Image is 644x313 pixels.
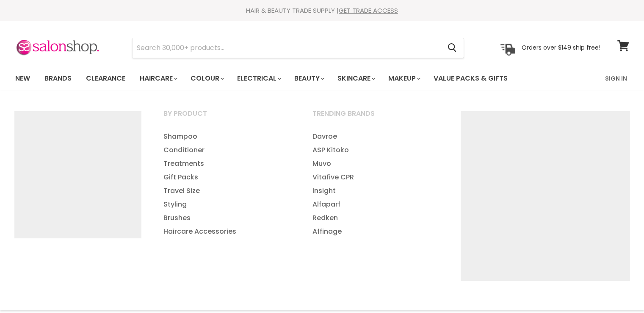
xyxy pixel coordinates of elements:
[184,70,229,87] a: Colour
[302,130,449,238] ul: Main menu
[153,198,300,211] a: Styling
[132,38,464,58] form: Product
[9,66,557,91] ul: Main menu
[522,44,600,51] p: Orders over $149 ship free!
[133,70,182,87] a: Haircare
[153,130,300,143] a: Shampoo
[302,225,449,238] a: Affinage
[302,143,449,157] a: ASP Kitoko
[600,70,632,87] a: Sign In
[302,198,449,211] a: Alfaparf
[288,70,329,87] a: Beauty
[153,211,300,225] a: Brushes
[9,70,36,87] a: New
[153,130,300,238] ul: Main menu
[38,70,78,87] a: Brands
[302,170,449,184] a: Vitafive CPR
[331,70,380,87] a: Skincare
[302,211,449,225] a: Redken
[302,184,449,198] a: Insight
[302,157,449,170] a: Muvo
[5,6,640,15] div: HAIR & BEAUTY TRADE SUPPLY |
[339,6,398,15] a: GET TRADE ACCESS
[153,225,300,238] a: Haircare Accessories
[133,38,441,58] input: Search
[427,70,514,87] a: Value Packs & Gifts
[382,70,426,87] a: Makeup
[153,107,300,128] a: By Product
[302,130,449,143] a: Davroe
[153,184,300,198] a: Travel Size
[80,70,132,87] a: Clearance
[231,70,286,87] a: Electrical
[153,157,300,170] a: Treatments
[302,107,449,128] a: Trending Brands
[441,38,464,58] button: Search
[5,66,640,91] nav: Main
[153,143,300,157] a: Conditioner
[153,170,300,184] a: Gift Packs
